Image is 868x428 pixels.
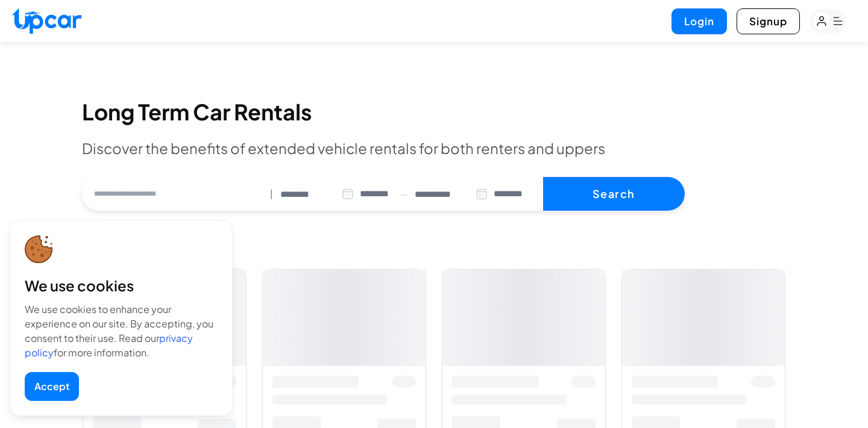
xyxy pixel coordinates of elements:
[270,187,273,201] span: |
[25,372,79,401] button: Accept
[737,8,800,34] button: Signup
[671,8,727,34] button: Login
[82,138,786,158] p: Discover the benefits of extended vehicle rentals for both renters and uppers
[12,8,81,34] img: Upcar Logo
[82,100,786,124] h2: Long Term Car Rentals
[543,177,685,211] button: Search
[25,302,218,360] div: We use cookies to enhance your experience on our site. By accepting, you consent to their use. Re...
[25,276,218,295] div: We use cookies
[400,187,407,201] span: —
[25,235,53,264] img: cookie-icon.svg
